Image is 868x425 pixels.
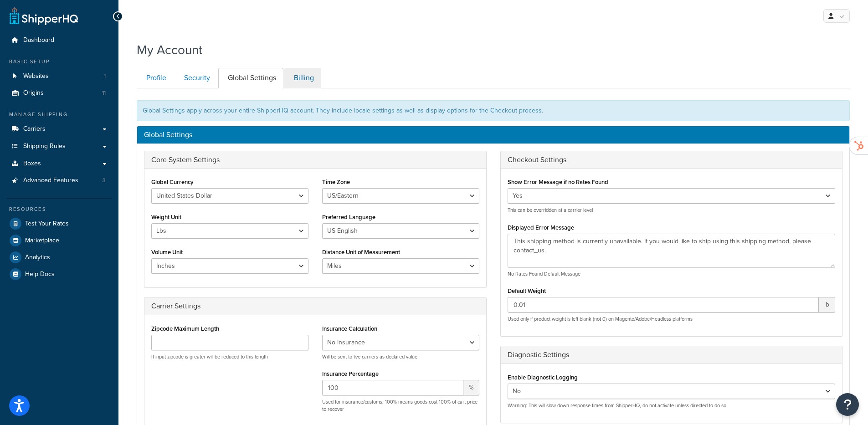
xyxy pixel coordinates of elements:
[508,374,578,381] label: Enable Diagnostic Logging
[508,402,836,409] p: Warning: This will slow down response times from ShipperHQ, do not activate unless directed to do so
[508,316,836,323] p: Used only if product weight is left blank (not 0) on Magento/Adobe/Headless platforms
[23,89,44,97] span: Origins
[7,172,112,189] li: Advanced Features
[103,177,106,184] span: 3
[151,156,479,164] h3: Core System Settings
[7,215,112,232] a: Test Your Rates
[7,172,112,189] a: Advanced Features 3
[104,72,106,80] span: 1
[508,224,574,231] label: Displayed Error Message
[7,155,112,172] a: Boxes
[137,41,202,59] h1: My Account
[322,353,479,360] p: Will be sent to live carriers as declared value
[151,179,194,185] label: Global Currency
[836,393,859,416] button: Open Resource Center
[7,232,112,249] a: Marketplace
[25,271,55,278] span: Help Docs
[151,302,479,310] h3: Carrier Settings
[137,100,850,121] div: Global Settings apply across your entire ShipperHQ account. They include locale settings as well ...
[151,249,183,256] label: Volume Unit
[7,111,112,118] div: Manage Shipping
[25,254,50,261] span: Analytics
[23,36,54,44] span: Dashboard
[322,249,400,256] label: Distance Unit of Measurement
[23,143,66,150] span: Shipping Rules
[508,156,836,164] h3: Checkout Settings
[23,177,78,184] span: Advanced Features
[23,72,49,80] span: Websites
[508,207,836,214] p: This can be overridden at a carrier level
[10,7,78,25] a: ShipperHQ Home
[7,68,112,85] li: Websites
[7,121,112,138] a: Carriers
[7,249,112,266] a: Analytics
[508,287,546,294] label: Default Weight
[508,351,836,359] h3: Diagnostic Settings
[7,32,112,49] a: Dashboard
[819,297,835,312] span: lb
[218,68,283,88] a: Global Settings
[137,68,174,88] a: Profile
[322,399,479,413] p: Used for insurance/customs, 100% means goods cost 100% of cart price to recover
[322,179,350,185] label: Time Zone
[7,68,112,85] a: Websites 1
[7,266,112,282] a: Help Docs
[284,68,321,88] a: Billing
[151,325,219,332] label: Zipcode Maximum Length
[7,85,112,102] li: Origins
[322,214,375,220] label: Preferred Language
[322,325,377,332] label: Insurance Calculation
[508,234,836,267] textarea: This shipping method is currently unavailable. If you would like to ship using this shipping meth...
[7,58,112,66] div: Basic Setup
[102,89,106,97] span: 11
[508,179,608,185] label: Show Error Message if no Rates Found
[7,205,112,213] div: Resources
[175,68,217,88] a: Security
[25,220,69,228] span: Test Your Rates
[23,125,46,133] span: Carriers
[322,370,379,377] label: Insurance Percentage
[151,353,308,360] p: If input zipcode is greater will be reduced to this length
[7,138,112,155] a: Shipping Rules
[23,160,41,168] span: Boxes
[463,380,479,395] span: %
[25,237,59,245] span: Marketplace
[508,271,836,277] p: No Rates Found Default Message
[7,85,112,102] a: Origins 11
[151,214,181,220] label: Weight Unit
[144,131,842,139] h3: Global Settings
